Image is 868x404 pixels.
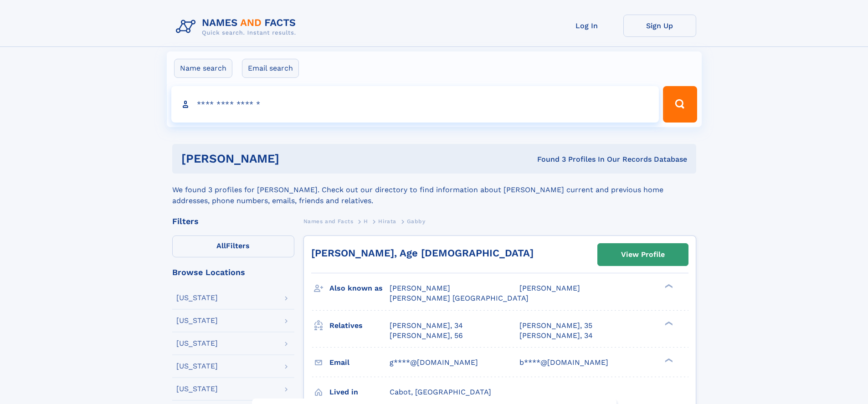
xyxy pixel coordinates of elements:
[390,294,529,302] span: [PERSON_NAME] [GEOGRAPHIC_DATA]
[663,320,673,326] div: ❯
[176,385,218,393] div: [US_STATE]
[390,331,463,341] a: [PERSON_NAME], 56
[176,317,218,324] div: [US_STATE]
[390,284,450,292] span: [PERSON_NAME]
[598,244,688,266] a: View Profile
[172,268,294,276] div: Browse Locations
[176,294,218,302] div: [US_STATE]
[621,244,665,265] div: View Profile
[176,363,218,370] div: [US_STATE]
[390,388,491,396] span: Cabot, [GEOGRAPHIC_DATA]
[663,86,697,123] button: Search Button
[172,15,303,39] img: Logo Names and Facts
[172,235,294,257] label: Filters
[311,247,534,259] a: [PERSON_NAME], Age [DEMOGRAPHIC_DATA]
[364,215,368,227] a: H
[329,281,390,296] h3: Also known as
[519,284,580,292] span: [PERSON_NAME]
[216,241,226,250] span: All
[176,340,218,347] div: [US_STATE]
[172,217,294,225] div: Filters
[623,15,696,37] a: Sign Up
[171,86,659,123] input: search input
[329,318,390,333] h3: Relatives
[181,153,408,164] h1: [PERSON_NAME]
[390,321,463,331] a: [PERSON_NAME], 34
[329,384,390,400] h3: Lived in
[663,283,673,289] div: ❯
[378,215,396,227] a: Hirata
[408,154,687,164] div: Found 3 Profiles In Our Records Database
[519,331,593,341] a: [PERSON_NAME], 34
[172,174,696,206] div: We found 3 profiles for [PERSON_NAME]. Check out our directory to find information about [PERSON_...
[303,215,354,227] a: Names and Facts
[378,218,396,225] span: Hirata
[242,59,299,78] label: Email search
[663,357,673,363] div: ❯
[174,59,232,78] label: Name search
[364,218,368,225] span: H
[519,321,592,331] a: [PERSON_NAME], 35
[550,15,623,37] a: Log In
[329,355,390,370] h3: Email
[407,218,426,225] span: Gabby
